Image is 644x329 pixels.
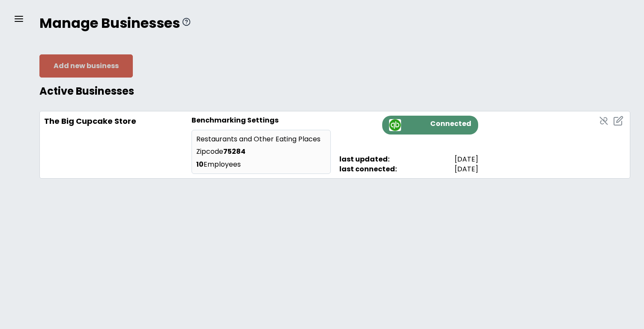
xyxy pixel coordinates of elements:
[192,115,279,125] strong: Benchmarking Settings
[39,54,133,78] button: Add new business
[182,18,191,27] button: Calculation explanation
[196,160,326,169] div: Employee s
[430,119,471,131] strong: Connected
[599,116,609,127] button: disconnect a business
[339,154,389,164] strong: last updated:
[44,116,183,126] h3: The Big Cupcake Store
[196,147,326,156] div: Zipcode
[455,164,478,174] span: [DATE]
[613,116,623,127] button: edit business info
[389,119,401,131] img: QuickBooks Online Sandbox
[39,14,180,33] h1: Manage Businesses
[196,159,204,169] strong: 10
[196,135,326,144] div: Restaurants and Other Eating Places
[455,155,478,164] span: [DATE]
[223,147,246,156] strong: 75284
[39,84,630,99] h2: Active Businesses
[339,164,397,174] strong: last connected:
